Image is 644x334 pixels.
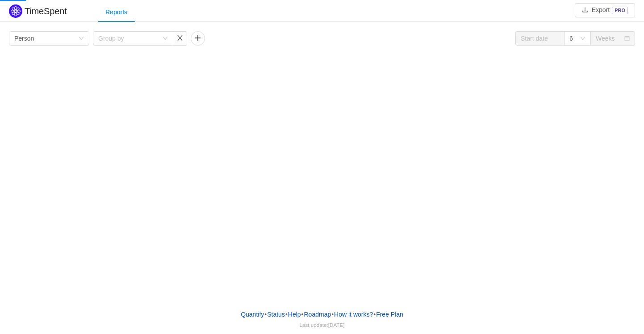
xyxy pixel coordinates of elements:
button: Free Plan [376,308,404,321]
span: [DATE] [328,322,345,328]
button: icon: plus [191,31,205,46]
button: icon: downloadExportPRO [575,3,635,17]
a: Quantify [240,308,264,321]
h2: TimeSpent [25,6,67,16]
div: Group by [98,34,158,43]
i: icon: calendar [624,36,630,42]
span: • [331,311,334,318]
i: icon: down [580,36,585,42]
a: Roadmap [304,308,332,321]
div: Person [14,32,34,45]
a: Help [288,308,301,321]
span: • [264,311,267,318]
span: • [301,311,304,318]
div: Weeks [596,32,615,45]
i: icon: down [163,36,168,42]
a: Status [267,308,285,321]
span: • [373,311,376,318]
input: Start date [515,31,565,46]
span: Last update: [300,322,345,328]
button: icon: close [173,31,187,46]
img: Quantify logo [9,4,22,18]
i: icon: down [79,36,84,42]
div: 6 [569,32,573,45]
div: Reports [98,2,134,22]
button: How it works? [334,308,373,321]
span: • [285,311,288,318]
